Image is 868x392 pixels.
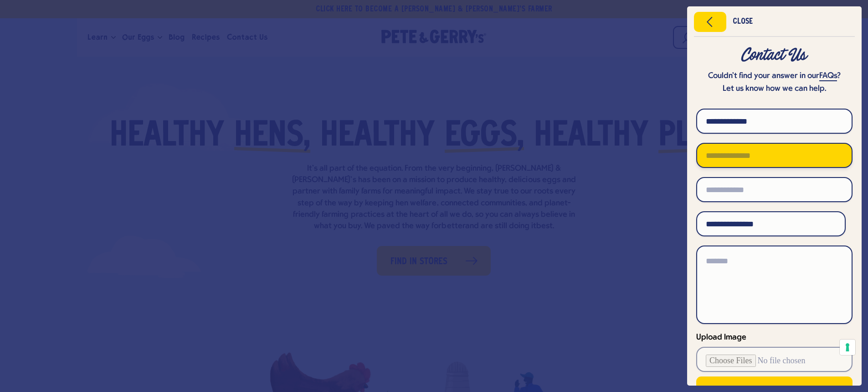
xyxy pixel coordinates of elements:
p: Couldn’t find your answer in our ? [696,70,853,83]
button: Your consent preferences for tracking technologies [840,340,855,355]
span: Upload Image [696,333,746,342]
p: Let us know how we can help. [696,83,853,95]
button: Close menu [694,12,726,32]
div: Contact Us [696,47,853,63]
a: FAQs [819,72,837,81]
div: Close [733,19,753,25]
